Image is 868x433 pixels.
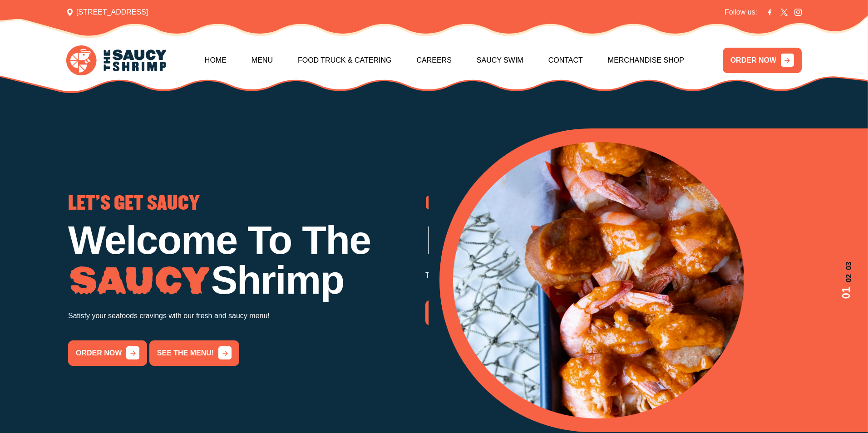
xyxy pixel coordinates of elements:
div: 1 / 3 [68,195,425,365]
a: Food Truck & Catering [298,41,392,80]
a: See the menu! [149,340,239,366]
a: Merchandise Shop [608,41,684,80]
span: 02 [838,274,854,282]
a: Contact [548,41,583,80]
span: GO THE WHOLE NINE YARDS [425,195,634,213]
div: 2 / 3 [425,195,783,325]
a: order now [425,300,504,325]
a: Saucy Swim [477,41,523,80]
div: 1 / 3 [453,142,851,418]
span: 03 [838,261,854,270]
a: ORDER NOW [723,48,802,73]
a: order now [68,340,147,366]
span: [STREET_ADDRESS] [66,7,148,18]
h1: Welcome To The Shrimp [68,220,425,300]
a: Home [205,41,227,80]
span: 01 [838,287,854,299]
p: Try our famous Whole Nine Yards sauce! The recipe is our secret! [425,269,783,282]
span: Follow us: [725,7,757,18]
img: logo [66,45,166,76]
h1: Low Country Boil [425,220,783,260]
img: Banner Image [453,142,744,418]
span: LET'S GET SAUCY [68,195,200,213]
img: Image [68,266,211,296]
a: Careers [416,41,451,80]
a: Menu [252,41,273,80]
p: Satisfy your seafoods cravings with our fresh and saucy menu! [68,310,425,322]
